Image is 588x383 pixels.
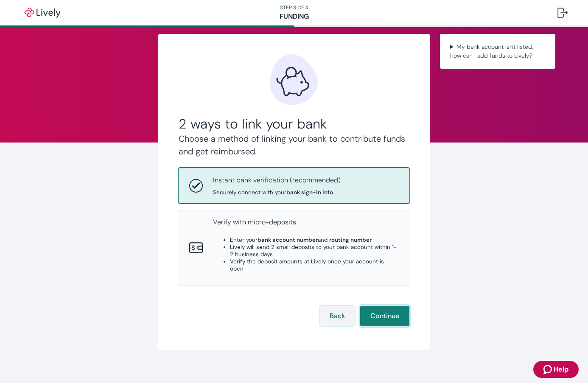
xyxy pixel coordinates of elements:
[179,168,409,203] button: Instant bank verificationInstant bank verification (recommended)Securely connect with yourbank si...
[329,236,372,243] strong: routing number
[533,361,579,378] button: Zendesk support iconHelp
[189,241,203,254] svg: Micro-deposits
[189,179,203,193] svg: Instant bank verification
[230,243,399,258] li: Lively will send 2 small deposits to your bank account within 1-2 business days
[179,210,409,285] button: Micro-depositsVerify with micro-depositsEnter yourbank account numberand routing numberLively wil...
[19,8,66,18] img: Lively
[213,175,341,185] p: Instant bank verification (recommended)
[447,41,549,62] summary: My bank account isn't listed, how can I add funds to Lively?
[551,3,574,23] button: Log out
[360,306,409,326] button: Continue
[230,236,399,243] li: Enter your and
[543,364,554,375] svg: Zendesk support icon
[554,364,568,375] span: Help
[213,217,399,227] p: Verify with micro-deposits
[319,306,355,326] button: Back
[230,258,399,272] li: Verify the deposit amounts at Lively once your account is open
[179,115,409,132] h2: 2 ways to link your bank
[258,236,318,243] strong: bank account number
[213,189,341,196] span: Securely connect with your .
[179,132,409,158] h4: Choose a method of linking your bank to contribute funds and get reimbursed.
[286,189,333,196] strong: bank sign-in info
